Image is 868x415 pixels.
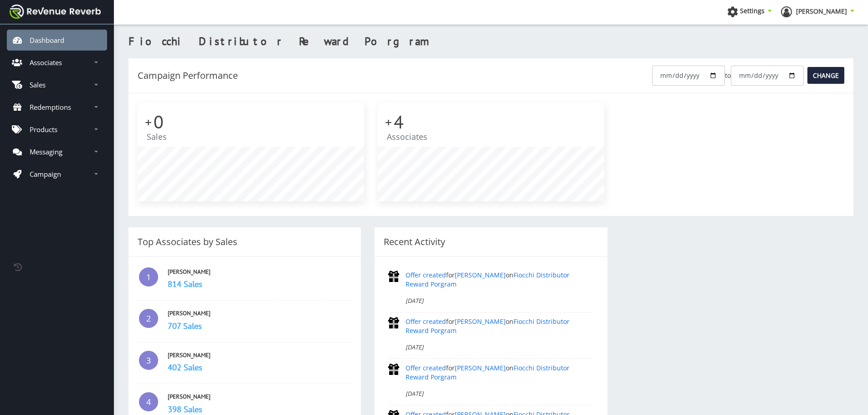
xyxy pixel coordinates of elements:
[388,317,399,328] img: create.png
[7,30,107,51] a: Dashboard
[7,164,107,184] a: Campaign
[30,58,62,67] p: Associates
[406,297,423,305] em: [DATE]
[168,320,352,332] h3: 707 Sales
[30,102,71,112] p: Redemptions
[168,403,352,415] h3: 398 Sales
[740,6,765,15] span: Settings
[387,112,595,132] h2: 4
[455,364,506,372] a: [PERSON_NAME]
[388,271,399,282] img: create.png
[652,66,844,86] form: to
[406,343,423,351] em: [DATE]
[30,80,46,89] p: Sales
[455,317,506,326] a: [PERSON_NAME]
[138,266,159,288] span: 1
[168,309,211,317] a: [PERSON_NAME]
[807,67,844,84] input: Change
[168,278,352,290] h3: 814 Sales
[406,364,446,372] a: Offer created
[30,169,61,179] p: Campaign
[128,34,853,49] h3: Fiocchi Distributor Reward Porgram
[30,147,62,156] p: Messaging
[7,141,107,162] a: Messaging
[727,6,772,20] a: Settings
[30,125,57,134] p: Products
[406,317,570,335] a: Fiocchi Distributor Reward Porgram
[7,52,107,73] a: Associates
[385,113,392,131] span: +
[7,74,107,95] a: Sales
[406,271,593,289] p: for on
[406,271,446,279] a: Offer created
[138,349,159,371] span: 3
[30,36,64,45] p: Dashboard
[406,271,570,288] a: Fiocchi Distributor Reward Porgram
[796,7,847,15] span: [PERSON_NAME]
[406,364,570,381] a: Fiocchi Distributor Reward Porgram
[387,132,595,141] p: Associates
[147,112,355,132] h2: 0
[147,132,355,141] p: Sales
[138,307,159,329] span: 2
[168,393,211,400] a: [PERSON_NAME]
[10,5,101,19] img: navbar brand
[168,361,352,373] h3: 402 Sales
[168,268,211,276] a: [PERSON_NAME]
[384,235,598,249] div: Recent Activity
[406,317,446,326] a: Offer created
[455,271,506,279] a: [PERSON_NAME]
[781,6,792,17] img: ph-profile.png
[781,6,854,20] a: [PERSON_NAME]
[138,235,352,249] div: Top Associates by Sales
[138,391,159,413] span: 4
[406,364,593,382] p: for on
[145,113,152,131] span: +
[168,351,211,359] a: [PERSON_NAME]
[7,119,107,140] a: Products
[406,389,423,398] em: [DATE]
[406,317,593,335] p: for on
[388,364,399,375] img: create.png
[7,97,107,118] a: Redemptions
[138,68,238,83] div: Campaign Performance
